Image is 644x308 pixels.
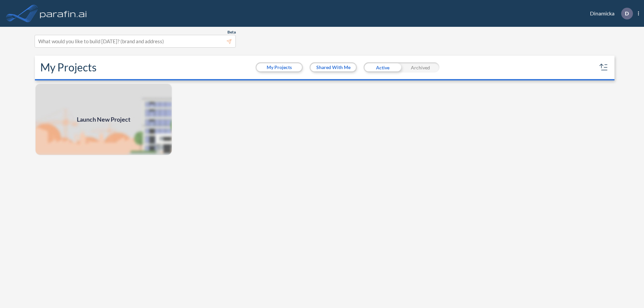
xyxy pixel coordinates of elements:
[625,10,629,16] p: D
[227,29,236,35] span: Beta
[35,83,172,156] a: Launch New Project
[257,63,302,71] button: My Projects
[580,8,639,19] div: Dinamicka
[35,83,172,156] img: add
[40,61,97,74] h2: My Projects
[598,62,609,73] button: sort
[77,115,130,124] span: Launch New Project
[311,63,356,71] button: Shared With Me
[364,62,401,72] div: Active
[39,7,88,20] img: logo
[401,62,439,72] div: Archived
